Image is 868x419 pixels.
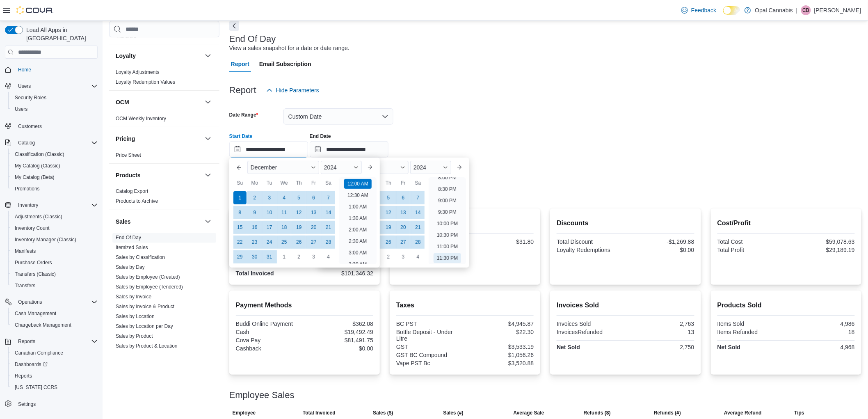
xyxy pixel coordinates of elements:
[292,250,306,263] div: day-2
[11,359,98,369] span: Dashboards
[15,282,35,289] span: Transfers
[276,86,319,94] span: Hide Parameters
[229,44,349,53] div: View a sales snapshot for a date or date range.
[236,321,303,327] div: Buddi Online Payment
[233,250,247,263] div: day-29
[11,93,98,103] span: Security Roles
[2,296,101,308] button: Operations
[116,218,131,226] h3: Sales
[11,258,55,268] a: Purchase Orders
[434,253,461,263] li: 11:30 PM
[109,233,219,374] div: Sales
[11,93,50,103] a: Security Roles
[116,343,178,349] a: Sales by Product & Location
[411,206,425,219] div: day-14
[248,221,261,234] div: day-16
[557,238,624,245] div: Total Discount
[627,238,694,245] div: -$1,269.88
[263,82,322,98] button: Hide Parameters
[15,138,98,148] span: Catalog
[116,255,165,261] a: Sales by Classification
[2,199,101,211] button: Inventory
[306,321,373,327] div: $362.08
[116,334,153,339] a: Sales by Product
[321,161,362,174] div: Button. Open the year selector. 2024 is currently selected.
[15,81,34,91] button: Users
[116,115,166,122] span: OCM Weekly Inventory
[109,67,219,90] div: Loyalty
[116,171,141,179] h3: Products
[2,64,101,76] button: Home
[11,149,68,159] a: Classification (Classic)
[717,247,785,253] div: Total Profit
[15,310,56,317] span: Cash Management
[15,64,98,75] span: Home
[11,184,98,194] span: Promotions
[116,274,180,281] span: Sales by Employee (Created)
[345,213,370,223] li: 1:30 AM
[203,97,213,107] button: OCM
[339,177,377,264] ul: Time
[2,137,101,149] button: Catalog
[434,242,461,252] li: 11:00 PM
[259,56,311,72] span: Email Subscription
[8,359,101,370] a: Dashboards
[18,338,35,345] span: Reports
[15,337,98,346] span: Reports
[15,185,40,192] span: Promotions
[15,350,63,356] span: Canadian Compliance
[324,164,337,171] span: 2024
[11,104,31,114] a: Users
[263,236,276,249] div: day-24
[345,236,370,246] li: 2:30 AM
[322,176,335,190] div: Sa
[116,304,174,310] a: Sales by Invoice & Product
[15,65,34,75] a: Home
[691,6,716,14] span: Feedback
[116,52,201,60] button: Loyalty
[397,250,410,263] div: day-3
[229,34,276,44] h3: End Of Day
[8,172,101,183] button: My Catalog (Beta)
[382,176,395,190] div: Th
[411,176,425,190] div: Sa
[116,294,151,300] span: Sales by Invoice
[116,198,158,205] span: Products to Archive
[11,235,98,245] span: Inventory Manager (Classic)
[8,103,101,115] button: Users
[11,223,53,233] a: Inventory Count
[307,250,320,263] div: day-3
[2,80,101,92] button: Users
[116,152,141,158] span: Price Sheet
[15,94,46,101] span: Security Roles
[8,319,101,331] button: Chargeback Management
[397,176,410,190] div: Fr
[109,114,219,127] div: OCM
[435,173,460,183] li: 8:00 PM
[717,321,785,327] div: Items Sold
[11,269,98,279] span: Transfers (Classic)
[788,238,855,245] div: $59,078.63
[116,188,148,195] span: Catalog Export
[11,320,75,330] a: Chargeback Management
[11,246,39,256] a: Manifests
[229,133,253,140] label: Start Date
[322,250,335,263] div: day-4
[723,15,724,15] span: Dark Mode
[116,69,160,76] span: Loyalty Adjustments
[263,191,276,204] div: day-3
[116,314,155,320] a: Sales by Location
[18,66,31,73] span: Home
[397,206,410,219] div: day-13
[233,176,247,190] div: Su
[11,281,39,291] a: Transfers
[233,206,247,219] div: day-8
[796,5,798,15] p: |
[116,284,183,291] span: Sales by Employee (Tendered)
[233,191,247,204] div: day-1
[18,83,31,89] span: Users
[410,161,451,174] div: Button. Open the year selector. 2024 is currently selected.
[344,179,372,189] li: 12:00 AM
[467,238,534,245] div: $31.80
[8,257,101,268] button: Purchase Orders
